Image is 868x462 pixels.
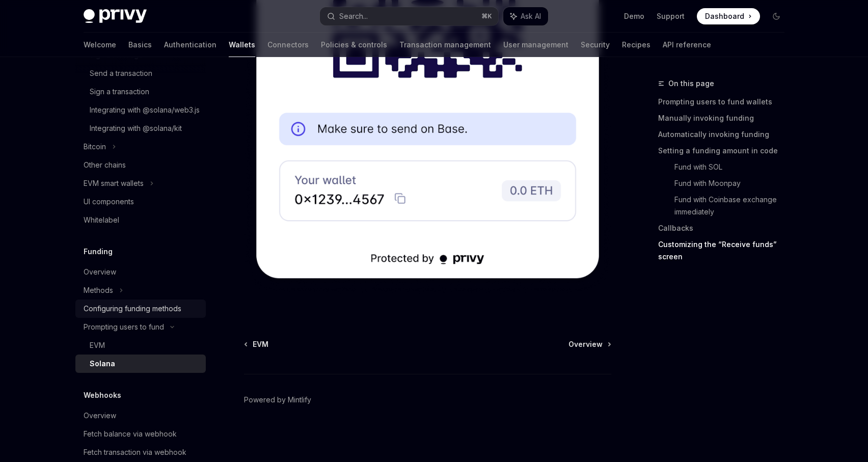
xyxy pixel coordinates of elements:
[75,64,206,83] a: Send a transaction
[75,119,206,138] a: Integrating with @solana/kit
[267,33,309,57] a: Connectors
[84,159,126,171] div: Other chains
[75,211,206,229] a: Whitelabel
[75,443,206,461] a: Fetch transaction via webhook
[674,159,793,175] a: Fund with SOL
[674,175,793,192] a: Fund with Moonpay
[90,358,115,370] div: Solana
[75,193,206,211] a: UI components
[581,33,610,57] a: Security
[229,33,255,57] a: Wallets
[75,101,206,119] a: Integrating with @solana/web3.js
[84,214,119,226] div: Whitelabel
[320,7,498,25] button: Search...⌘K
[90,339,105,351] div: EVM
[503,33,568,57] a: User management
[84,196,134,208] div: UI components
[90,86,149,98] div: Sign a transaction
[90,122,182,134] div: Integrating with @solana/kit
[75,300,206,318] a: Configuring funding methods
[658,236,793,265] a: Customizing the “Receive funds” screen
[128,33,152,57] a: Basics
[75,83,206,101] a: Sign a transaction
[84,446,186,458] div: Fetch transaction via webhook
[75,156,206,174] a: Other chains
[663,33,711,57] a: API reference
[84,246,113,258] h5: Funding
[244,395,311,405] a: Powered by Mintlify
[697,8,760,24] a: Dashboard
[84,389,121,401] h5: Webhooks
[705,11,744,21] span: Dashboard
[253,339,268,349] span: EVM
[674,192,793,220] a: Fund with Coinbase exchange immediately
[568,339,603,349] span: Overview
[164,33,216,57] a: Authentication
[481,12,492,20] span: ⌘ K
[90,104,200,116] div: Integrating with @solana/web3.js
[768,8,784,24] button: Toggle dark mode
[84,410,116,422] div: Overview
[521,11,541,21] span: Ask AI
[75,425,206,443] a: Fetch balance via webhook
[84,141,106,153] div: Bitcoin
[321,33,387,57] a: Policies & controls
[84,303,181,315] div: Configuring funding methods
[658,110,793,126] a: Manually invoking funding
[90,67,152,79] div: Send a transaction
[624,11,644,21] a: Demo
[75,406,206,425] a: Overview
[245,339,268,349] a: EVM
[622,33,650,57] a: Recipes
[75,355,206,373] a: Solana
[658,126,793,143] a: Automatically invoking funding
[658,143,793,159] a: Setting a funding amount in code
[84,33,116,57] a: Welcome
[503,7,548,25] button: Ask AI
[75,336,206,355] a: EVM
[399,33,491,57] a: Transaction management
[84,321,164,333] div: Prompting users to fund
[84,266,116,278] div: Overview
[75,263,206,281] a: Overview
[84,428,177,440] div: Fetch balance via webhook
[668,77,714,90] span: On this page
[658,220,793,236] a: Callbacks
[84,177,144,189] div: EVM smart wallets
[84,284,113,296] div: Methods
[339,10,368,22] div: Search...
[657,11,685,21] a: Support
[568,339,610,349] a: Overview
[658,94,793,110] a: Prompting users to fund wallets
[84,9,147,23] img: dark logo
